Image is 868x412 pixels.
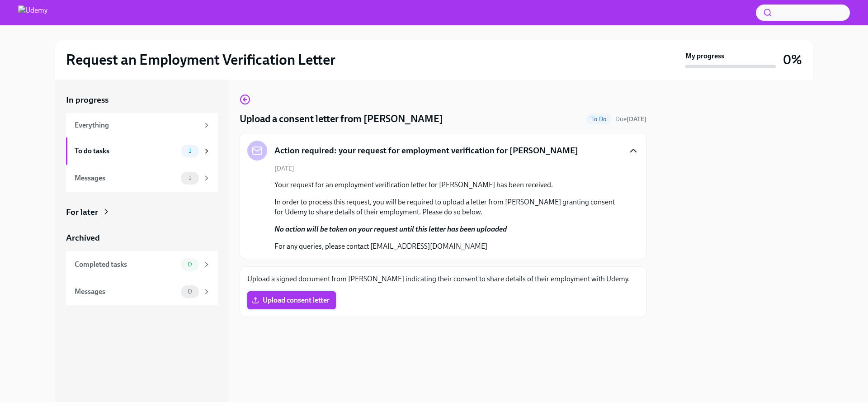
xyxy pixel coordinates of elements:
div: Messages [75,287,177,297]
label: Upload consent letter [247,291,336,309]
div: Completed tasks [75,260,177,270]
img: Udemy [18,5,47,20]
div: Messages [75,173,177,183]
h5: Action required: your request for employment verification for [PERSON_NAME] [274,145,578,156]
span: [DATE] [274,164,294,173]
span: 0 [182,261,198,268]
span: October 21st, 2025 02:00 [615,115,646,123]
h3: 0% [783,52,802,68]
h4: Upload a consent letter from [PERSON_NAME] [240,112,443,126]
a: Completed tasks0 [66,251,218,278]
a: For later [66,206,218,218]
p: For any queries, please contact [EMAIL_ADDRESS][DOMAIN_NAME] [274,242,624,251]
a: Messages0 [66,278,218,305]
p: Upload a signed document from [PERSON_NAME] indicating their consent to share details of their em... [247,274,639,284]
strong: My progress [685,51,724,61]
p: Your request for an employment verification letter for [PERSON_NAME] has been received. [274,180,624,190]
span: Due [615,115,646,123]
div: Everything [75,120,199,130]
a: Archived [66,232,218,244]
p: In order to process this request, you will be required to upload a letter from [PERSON_NAME] gran... [274,197,624,217]
strong: [DATE] [627,115,646,123]
span: 0 [182,288,198,295]
h2: Request an Employment Verification Letter [66,51,335,69]
span: To Do [586,116,612,123]
a: Everything [66,113,218,137]
strong: No action will be taken on your request until this letter has been uploaded [274,225,507,233]
span: 1 [183,175,197,181]
a: To do tasks1 [66,137,218,165]
div: To do tasks [75,146,177,156]
span: Upload consent letter [254,296,330,305]
a: Messages1 [66,165,218,192]
a: In progress [66,94,218,106]
span: 1 [183,147,197,154]
div: For later [66,206,98,218]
